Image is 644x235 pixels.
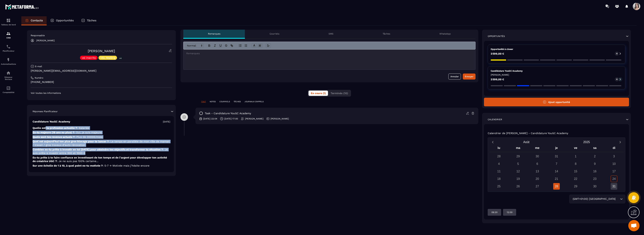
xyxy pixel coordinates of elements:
[491,52,504,55] p: 2 599,00 €
[616,52,617,55] p: 0
[57,160,98,163] span: : Je ne suis pas 100% certaine...
[1,24,16,26] p: Tableau de bord
[328,91,350,96] button: Terminés (10)
[534,183,540,190] div: 27
[33,140,170,147] p: Quel est aujourd’hui ton plus gros blocage pour te lancer ?
[515,183,521,190] div: 26
[496,168,502,175] div: 11
[547,145,566,152] div: je
[617,140,624,145] button: Next month
[556,139,617,145] button: Open years overlay
[604,145,624,152] div: di
[534,176,540,182] div: 20
[56,19,74,22] p: Opportunités
[496,153,502,160] div: 28
[592,183,598,190] div: 30
[87,19,96,22] p: Tâches
[118,56,123,60] p: +4
[35,65,42,68] p: E-mail
[572,176,579,182] div: 22
[515,176,521,182] div: 19
[488,118,502,121] p: Calendrier
[507,211,512,214] p: 12:00
[31,92,172,95] p: Voir toutes les informations
[491,69,622,72] p: Candidature YouGC Academy
[33,110,58,113] p: Réponses Planificateur
[331,92,348,95] span: Terminés (10)
[33,148,170,155] p: Combien es-tu prête à investir en toi [DATE] pour atteindre tes objectifs et transformer ta situa...
[33,131,170,134] p: Es-tu majeure (18 ans ou plus) ?
[592,168,598,175] div: 16
[6,58,11,62] img: automations
[1,83,16,96] a: accountantaccountantComptabilité
[1,55,16,68] a: automationsautomationsAutomatisations
[534,153,540,160] div: 30
[33,126,170,130] p: Quelle est ta profession actuelle ?
[491,211,497,214] p: 09:30
[31,19,43,22] p: Contacts
[463,74,476,80] button: Envoyer
[448,74,461,80] button: Annuler
[75,135,102,138] span: : Plus de 2000€/mois
[35,76,43,79] p: Numéro
[553,168,560,175] div: 14
[553,176,560,182] div: 21
[628,220,640,231] a: Ouvrir le chat
[1,76,16,80] p: Réseaux Sociaux
[566,145,585,152] div: ve
[515,168,521,175] div: 12
[21,16,47,25] a: Contacts
[33,164,170,167] p: Sur une échelle de 1 à 10, à quel point es-tu motivée ?
[31,80,172,84] p: [PHONE_NUMBER]
[484,98,629,106] button: Ajout opportunité
[203,117,217,120] p: [DATE] 22:04
[88,49,115,53] a: [PERSON_NAME]
[309,91,328,96] button: En cours (1)
[496,176,502,182] div: 18
[572,153,579,160] div: 1
[33,156,170,163] p: Es-tu prête à te faire confiance en investissant de ton temps et de l'argent pour développer ton ...
[383,32,390,35] p: Tâches
[100,56,115,59] p: VSL Mailing
[489,145,508,152] div: lu
[569,195,625,203] div: Search for option
[611,153,617,160] div: 3
[508,145,528,152] div: ma
[534,161,540,167] div: 6
[47,16,78,25] a: Opportunités
[488,132,568,135] p: Calendrier de [PERSON_NAME] - Candidature YouGC Academy
[611,183,617,190] div: 31
[219,100,230,103] p: COURRIELS
[210,100,216,103] p: NOTES
[488,35,505,38] p: Opportunités
[616,197,619,201] input: Search for option
[311,92,326,95] span: En cours (1)
[465,75,473,78] div: Envoyer
[271,117,289,120] p: [PERSON_NAME]
[329,32,333,35] p: SMS
[6,18,11,23] img: formation
[244,100,264,103] p: JOURNAUX D'APPELS
[592,161,598,167] div: 9
[553,153,560,160] div: 31
[33,135,170,139] p: Quels sont tes revenus actuels ?
[528,145,547,152] div: me
[201,100,206,103] p: TOUT
[611,168,617,175] div: 17
[491,48,622,51] p: Opportunité à closer
[1,37,16,39] p: CRM
[205,112,251,115] p: task - Candidature YouGC Academy
[6,71,11,75] img: social-network
[31,69,172,73] p: [PERSON_NAME][EMAIL_ADDRESS][DOMAIN_NAME]
[572,197,616,201] span: (GMT+01:00) [GEOGRAPHIC_DATA]
[78,16,100,25] a: Tâches
[1,68,16,83] a: social-networksocial-networkRéseaux Sociaux
[439,32,451,35] p: WhatsApp
[1,63,16,65] p: Automatisations
[1,91,16,93] p: Comptabilité
[163,120,170,123] p: [DATE]
[6,31,11,36] img: formation
[592,176,598,182] div: 23
[489,145,624,190] div: Calendar wrapper
[496,139,557,145] button: Open months overlay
